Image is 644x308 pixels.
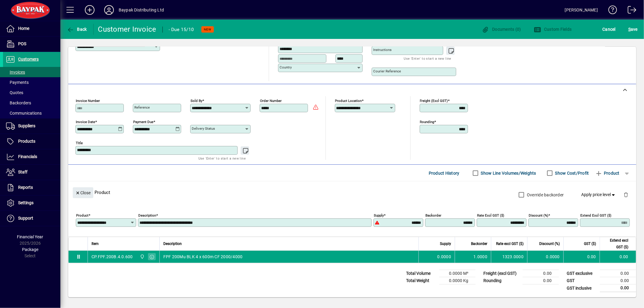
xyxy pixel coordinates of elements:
mat-label: Title [76,141,83,145]
span: Back [67,27,87,32]
button: Cancel [601,24,617,35]
a: Invoices [3,67,60,77]
button: Product History [426,168,462,179]
span: Products [18,139,35,144]
span: Close [75,188,91,198]
a: Suppliers [3,119,60,134]
mat-label: Payment due [133,120,153,124]
mat-label: Description [138,213,156,218]
mat-hint: Use 'Enter' to start a new line [404,55,451,62]
mat-label: Freight (excl GST) [420,99,448,103]
span: Invoices [6,70,25,75]
span: POS [18,41,26,46]
td: Total Volume [403,270,439,277]
td: 0.0000 M³ [439,270,476,277]
a: Communications [3,108,60,118]
mat-label: Courier Reference [373,69,401,73]
td: 0.00 [523,270,559,277]
div: [PERSON_NAME] [565,5,598,15]
td: Rounding [480,277,523,284]
span: Product [595,168,620,178]
span: Communications [6,111,42,116]
a: Staff [3,165,60,180]
div: 1323.0000 [495,254,524,260]
td: 0.00 [563,251,600,263]
button: Documents (0) [480,24,523,35]
span: ave [628,24,638,34]
span: Financials [18,154,37,159]
a: POS [3,37,60,52]
td: GST exclusive [564,270,600,277]
a: Logout [623,1,636,21]
span: Rate excl GST ($) [496,240,524,247]
a: Financials [3,149,60,164]
span: Package [22,247,38,252]
td: GST [564,277,600,284]
a: Support [3,211,60,226]
button: Back [65,24,88,35]
span: Staff [18,170,27,174]
span: Item [91,240,99,247]
mat-label: Rounding [420,120,434,124]
button: Save [627,24,639,35]
span: NEW [204,27,211,31]
app-page-header-button: Delete [619,192,633,197]
mat-label: Order number [260,99,282,103]
span: Discount (%) [539,240,560,247]
span: Documents (0) [482,27,521,32]
td: 0.0000 [527,251,563,263]
mat-label: Delivery status [192,126,215,131]
span: 0.0000 [437,254,451,260]
mat-label: Invoice date [76,120,95,124]
span: Cancel [603,24,616,34]
td: 0.00 [600,270,636,277]
label: Override backorder [526,192,564,198]
mat-label: Country [280,65,292,69]
td: 0.0000 Kg [439,277,476,284]
a: Products [3,134,60,149]
span: Product History [429,168,460,178]
a: Quotes [3,87,60,98]
a: Home [3,21,60,36]
span: Suppliers [18,123,35,128]
span: Financial Year [17,234,43,239]
button: Delete [619,187,633,202]
td: 0.00 [600,284,636,292]
mat-hint: Use 'Enter' to start a new line [198,155,246,162]
span: Settings [18,200,34,205]
span: Payments [6,80,29,85]
mat-label: Invoice number [76,99,100,103]
mat-label: Backorder [425,213,441,218]
app-page-header-button: Back [60,24,94,35]
app-page-header-button: Close [71,190,95,195]
span: Customers [18,57,39,62]
div: Baypak Distributing Ltd [119,5,164,15]
div: CP.FPF.200B.4.0.600 [91,254,133,260]
span: Reports [18,185,33,190]
span: Apply price level [582,192,617,198]
button: Custom Fields [532,24,573,35]
mat-label: Reference [134,105,150,110]
span: Home [18,26,29,31]
button: Profile [99,5,119,15]
label: Show Line Volumes/Weights [480,170,536,176]
span: FPF 200Mu BLK 4 x 600m CF 2000/4000 [163,254,243,260]
a: Payments [3,77,60,87]
div: Customer Invoice [98,24,156,34]
span: 1.0000 [474,254,488,260]
a: Reports [3,180,60,195]
span: Custom Fields [534,27,572,32]
span: Baypak - Onekawa [138,253,145,260]
span: Quotes [6,90,23,95]
span: Supply [440,240,451,247]
button: Close [73,187,93,198]
mat-label: Product location [335,99,362,103]
div: - Due 15/10 [169,25,194,34]
td: 0.00 [600,277,636,284]
mat-label: Instructions [373,48,392,52]
span: Extend excl GST ($) [604,237,628,250]
mat-label: Discount (%) [529,213,548,218]
td: 0.00 [523,277,559,284]
mat-label: Product [76,213,88,218]
td: GST inclusive [564,284,600,292]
